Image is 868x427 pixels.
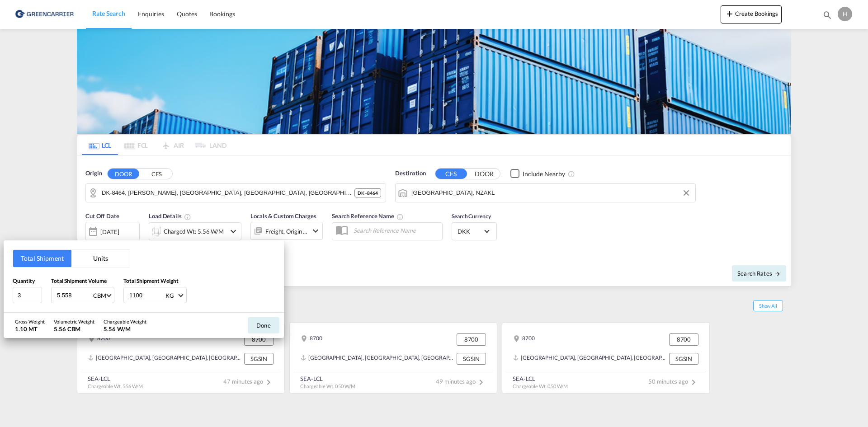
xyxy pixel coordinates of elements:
div: 5.56 CBM [54,325,94,333]
div: 1.10 MT [15,325,45,333]
button: Total Shipment [13,250,71,267]
input: Enter weight [128,287,165,303]
button: Done [248,317,279,333]
div: Chargeable Weight [104,318,146,325]
span: Total Shipment Volume [51,277,107,284]
div: KG [165,292,174,299]
div: CBM [93,292,106,299]
span: Quantity [13,277,35,284]
div: Gross Weight [15,318,45,325]
input: Enter volume [56,287,92,303]
div: Volumetric Weight [54,318,94,325]
button: Units [71,250,130,267]
span: Total Shipment Weight [123,277,179,284]
input: Qty [13,287,42,303]
div: 5.56 W/M [104,325,146,333]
